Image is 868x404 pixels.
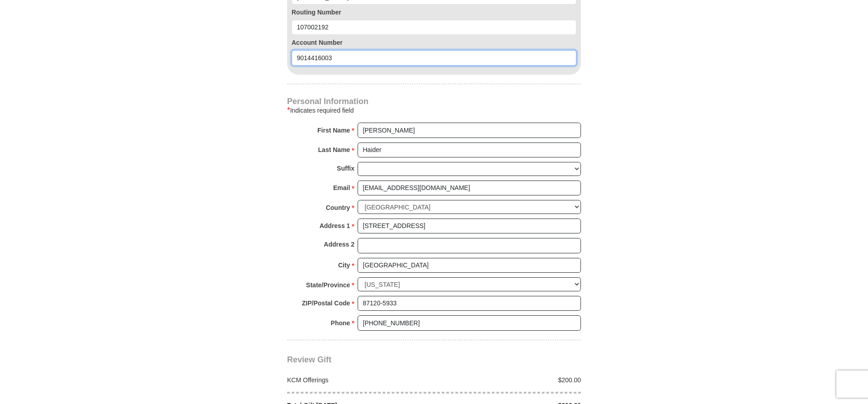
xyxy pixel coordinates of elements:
[326,201,350,214] strong: Country
[287,98,581,105] h4: Personal Information
[318,143,350,156] strong: Last Name
[337,162,354,175] strong: Suffix
[287,355,331,364] span: Review Gift
[434,375,586,385] div: $200.00
[317,124,350,137] strong: First Name
[287,105,581,116] div: Indicates required field
[306,279,350,291] strong: State/Province
[324,238,354,251] strong: Address 2
[338,259,350,271] strong: City
[333,181,350,194] strong: Email
[292,8,576,17] label: Routing Number
[283,375,434,385] div: KCM Offerings
[320,219,350,232] strong: Address 1
[331,317,350,329] strong: Phone
[302,297,350,309] strong: ZIP/Postal Code
[292,38,576,47] label: Account Number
